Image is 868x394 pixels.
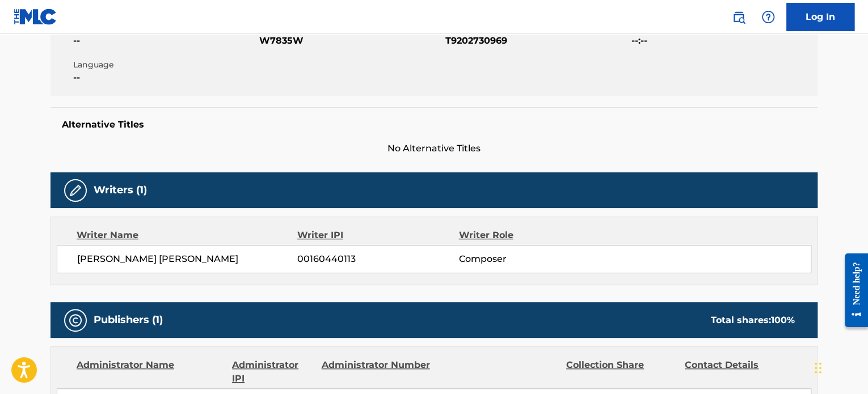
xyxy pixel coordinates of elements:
img: Publishers [69,313,82,327]
span: --:-- [631,34,815,48]
img: search [732,10,745,24]
h5: Alternative Titles [62,119,806,130]
h5: Writers (1) [94,184,147,197]
span: 00160440113 [297,252,458,266]
div: Writer Role [458,228,605,242]
div: Writer Name [77,228,297,242]
iframe: Chat Widget [811,340,868,394]
span: No Alternative Titles [50,142,818,155]
img: help [761,10,775,24]
div: Collection Share [566,358,676,385]
div: Help [757,6,779,28]
img: Writers [69,184,82,197]
h5: Publishers (1) [94,313,163,327]
span: W7835W [259,34,443,48]
span: Language [73,59,256,71]
div: Total shares: [711,313,795,327]
span: Composer [458,252,605,266]
div: Contact Details [685,358,795,385]
div: Writer IPI [297,228,459,242]
span: -- [73,34,256,48]
span: 100 % [771,315,795,325]
span: [PERSON_NAME] [PERSON_NAME] [77,252,297,266]
div: Administrator Name [77,358,224,385]
span: T9202730969 [445,34,629,48]
span: -- [73,71,256,84]
iframe: Resource Center [836,249,868,332]
div: Administrator Number [321,358,431,385]
div: Administrator IPI [232,358,313,385]
img: MLC Logo [14,9,57,25]
a: Log In [786,3,854,31]
a: Public Search [727,6,750,28]
div: Drag [815,351,821,385]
